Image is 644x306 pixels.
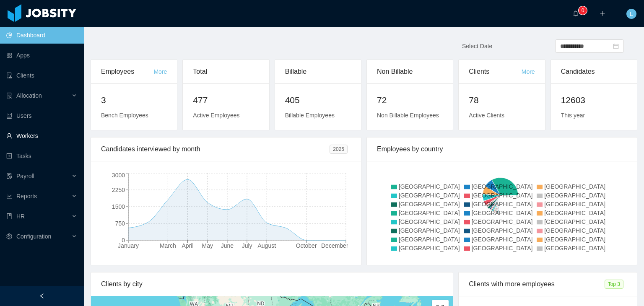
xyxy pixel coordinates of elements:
span: [GEOGRAPHIC_DATA] [472,183,533,190]
span: [GEOGRAPHIC_DATA] [472,227,533,234]
div: Billable [285,60,351,83]
span: [GEOGRAPHIC_DATA] [399,201,460,207]
span: [GEOGRAPHIC_DATA] [472,245,533,252]
div: Clients with more employees [469,272,604,296]
i: icon: file-protect [6,173,12,179]
a: More [522,68,535,75]
div: Non Billable [377,60,443,83]
span: [GEOGRAPHIC_DATA] [544,227,605,234]
div: Employees [101,60,153,83]
div: Employees by country [377,137,627,161]
span: Allocation [16,92,42,99]
h2: 72 [377,93,443,107]
h2: 12603 [561,93,627,107]
span: Reports [16,193,37,200]
span: [GEOGRAPHIC_DATA] [399,236,460,243]
span: [GEOGRAPHIC_DATA] [472,218,533,225]
span: Billable Employees [285,112,335,119]
span: [GEOGRAPHIC_DATA] [399,192,460,199]
i: icon: line-chart [6,193,12,199]
span: [GEOGRAPHIC_DATA] [544,183,605,190]
span: HR [16,213,25,220]
tspan: July [242,242,252,249]
a: icon: auditClients [6,67,77,84]
tspan: January [118,242,139,249]
div: Clients by city [101,272,443,296]
span: Configuration [16,233,51,240]
i: icon: solution [6,93,12,99]
a: icon: appstoreApps [6,47,77,64]
span: [GEOGRAPHIC_DATA] [472,236,533,243]
span: [GEOGRAPHIC_DATA] [544,245,605,252]
tspan: 750 [115,220,125,227]
span: Bench Employees [101,112,148,119]
h2: 405 [285,93,351,107]
tspan: October [296,242,317,249]
span: This year [561,112,585,119]
i: icon: plus [600,10,605,16]
tspan: 2250 [112,187,125,193]
span: [GEOGRAPHIC_DATA] [399,245,460,252]
span: [GEOGRAPHIC_DATA] [472,210,533,216]
span: [GEOGRAPHIC_DATA] [544,201,605,207]
a: More [153,68,167,75]
h2: 78 [469,93,535,107]
sup: 0 [579,6,587,15]
tspan: 3000 [112,172,125,179]
span: [GEOGRAPHIC_DATA] [399,218,460,225]
tspan: April [182,242,194,249]
span: 2025 [330,145,348,154]
a: icon: robotUsers [6,107,77,124]
span: [GEOGRAPHIC_DATA] [472,192,533,199]
i: icon: calendar [613,43,619,49]
tspan: 0 [122,237,125,244]
div: Clients [469,60,521,83]
span: Active Employees [193,112,239,119]
a: icon: profileTasks [6,148,77,164]
span: [GEOGRAPHIC_DATA] [399,183,460,190]
tspan: March [160,242,176,249]
i: icon: bell [573,10,579,16]
span: Select Date [462,43,492,49]
h2: 3 [101,93,167,107]
span: [GEOGRAPHIC_DATA] [472,201,533,207]
tspan: December [321,242,348,249]
div: Candidates interviewed by month [101,137,330,161]
div: Total [193,60,259,83]
span: [GEOGRAPHIC_DATA] [544,192,605,199]
span: [GEOGRAPHIC_DATA] [544,236,605,243]
i: icon: setting [6,233,12,239]
tspan: August [257,242,276,249]
tspan: 1500 [112,203,125,210]
span: [GEOGRAPHIC_DATA] [399,227,460,234]
span: Payroll [16,173,34,179]
a: icon: pie-chartDashboard [6,27,77,44]
span: [GEOGRAPHIC_DATA] [399,210,460,216]
span: [GEOGRAPHIC_DATA] [544,210,605,216]
span: Top 3 [605,280,623,289]
span: Non Billable Employees [377,112,439,119]
div: Candidates [561,60,627,83]
span: L [630,9,633,19]
a: icon: userWorkers [6,127,77,144]
h2: 477 [193,93,259,107]
span: Active Clients [469,112,504,119]
tspan: June [221,242,234,249]
span: [GEOGRAPHIC_DATA] [544,218,605,225]
tspan: May [202,242,213,249]
i: icon: book [6,213,12,219]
